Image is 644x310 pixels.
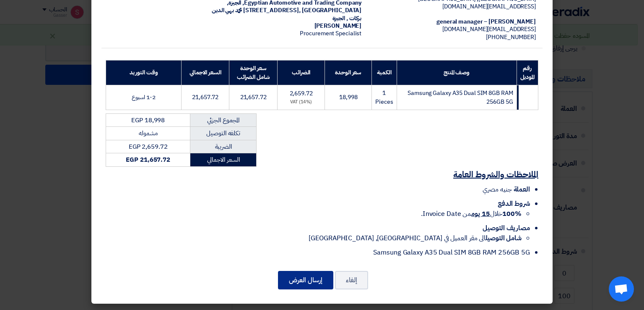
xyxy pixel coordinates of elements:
td: EGP 18,998 [106,113,190,127]
td: المجموع الجزئي [190,113,257,127]
span: EGP 2,659.72 [129,142,168,151]
span: جنيه مصري [483,184,512,194]
span: 1-2 اسبوع [132,93,155,102]
span: خلال من Invoice Date. [421,209,522,219]
span: [PERSON_NAME] [314,21,362,30]
span: [EMAIL_ADDRESS][DOMAIN_NAME] [442,2,536,11]
th: السعر الاجمالي [181,60,229,85]
strong: شامل التوصيل [486,233,522,243]
th: الكمية [372,60,397,85]
strong: EGP 21,657.72 [126,155,170,164]
span: [PHONE_NUMBER] [486,33,536,42]
button: إرسال العرض [278,271,333,289]
span: [EMAIL_ADDRESS][DOMAIN_NAME] [442,25,536,34]
u: 15 يوم [471,209,490,219]
th: سعر الوحدة شامل الضرائب [229,60,277,85]
th: الضرائب [277,60,325,85]
th: وصف المنتج [397,60,517,85]
td: السعر الاجمالي [190,153,257,167]
strong: 100% [502,209,522,219]
u: الملاحظات والشروط العامة [453,168,538,181]
span: Samsung Galaxy A35 Dual SIM 8GB RAM 256GB 5G [408,89,513,106]
li: Samsung Galaxy A35 Dual SIM 8GB RAM 256GB 5G [106,247,530,257]
span: مشموله [139,129,157,138]
span: Procurement Specialist [300,29,361,38]
span: 21,657.72 [240,93,267,102]
button: إلغاء [335,271,368,289]
span: 18,998 [339,93,357,102]
th: وقت التوريد [106,60,182,85]
span: 2,659.72 [290,89,313,98]
div: Open chat [609,276,634,302]
th: سعر الوحدة [325,60,372,85]
span: العملة [514,184,530,194]
td: تكلفه التوصيل [190,127,257,140]
span: 21,657.72 [192,93,218,102]
td: الضريبة [190,140,257,153]
span: 1 Pieces [375,89,393,106]
li: الى مقر العميل في [GEOGRAPHIC_DATA], [GEOGRAPHIC_DATA] [106,233,522,243]
span: شروط الدفع [498,199,530,209]
span: مصاريف التوصيل [483,223,530,233]
th: رقم الموديل [517,60,538,85]
div: [PERSON_NAME] – general manager [375,18,536,26]
div: (14%) VAT [281,99,321,106]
